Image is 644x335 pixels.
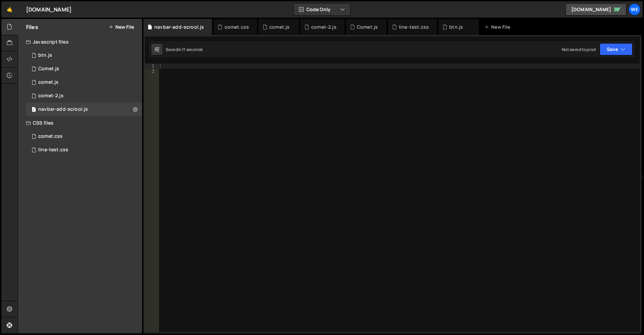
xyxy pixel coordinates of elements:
[311,24,337,30] div: comet-2.js
[628,3,641,16] a: We
[449,24,463,30] div: btn.js
[566,3,626,16] a: [DOMAIN_NAME]
[26,89,142,103] div: 17167/47405.js
[18,35,142,49] div: Javascript files
[225,24,249,30] div: comet.css
[1,1,18,18] a: 🤙
[38,133,63,139] div: comet.css
[26,49,142,62] div: 17167/47401.js
[26,130,142,143] div: 17167/47408.css
[18,116,142,130] div: CSS files
[26,5,72,14] div: [DOMAIN_NAME]
[145,63,159,69] div: 1
[38,52,52,58] div: btn.js
[145,69,159,74] div: 2
[38,79,59,85] div: comet.js
[38,66,59,72] div: Comet.js
[26,143,142,157] div: 17167/47403.css
[32,107,36,113] span: 1
[357,24,378,30] div: Comet.js
[26,103,142,116] div: 17167/47443.js
[484,24,513,30] div: New File
[562,47,596,52] div: Not saved to prod
[26,76,142,89] div: 17167/47407.js
[38,147,68,153] div: line-test.css
[38,93,64,99] div: comet-2.js
[294,3,350,16] button: Code Only
[399,24,429,30] div: line-test.css
[26,23,38,31] h2: Files
[269,24,290,30] div: comet.js
[166,47,203,52] div: Saved
[38,106,88,112] div: navbar-add-scrool.js
[600,43,632,55] button: Save
[154,24,204,30] div: navbar-add-scrool.js
[109,24,134,30] button: New File
[178,47,203,52] div: in 11 seconds
[26,62,142,76] div: 17167/47404.js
